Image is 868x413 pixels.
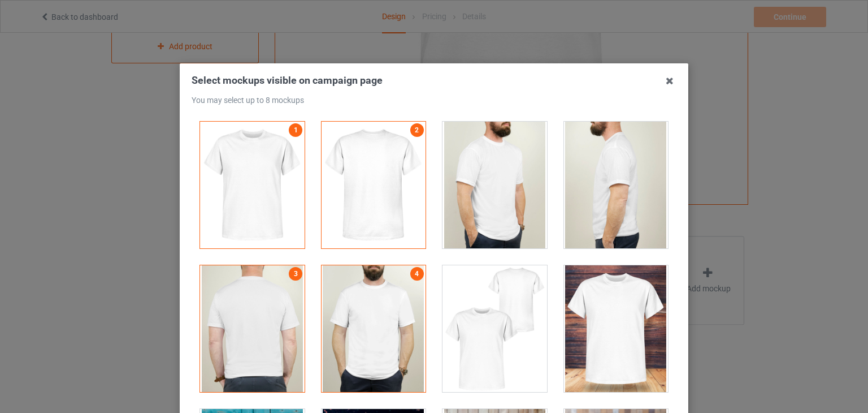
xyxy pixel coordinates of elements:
a: 3 [289,267,302,281]
a: 1 [289,123,302,137]
a: 2 [410,123,424,137]
span: Select mockups visible on campaign page [192,74,383,86]
span: You may select up to 8 mockups [192,96,304,105]
a: 4 [410,267,424,281]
